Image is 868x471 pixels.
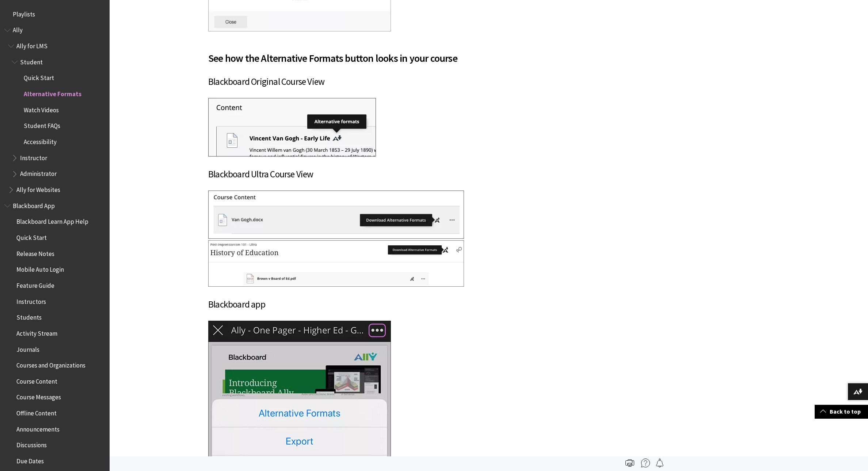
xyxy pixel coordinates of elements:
span: Ally for LMS [16,40,47,50]
span: Instructors [16,295,46,305]
img: The Download Alternate Formats button appears as a letter A [208,240,464,287]
span: Blackboard Learn App Help [16,216,88,226]
span: Ally [13,24,23,34]
span: Offline Content [16,407,57,417]
span: Announcements [16,423,60,433]
span: Activity Stream [16,327,57,337]
img: Follow this page [655,459,664,467]
span: Student FAQs [24,120,60,130]
span: Watch Videos [24,104,59,114]
span: Journals [16,343,39,353]
img: Print [625,459,634,467]
span: Release Notes [16,248,54,257]
span: Blackboard App [13,200,55,210]
span: Playlists [13,8,35,18]
h3: Blackboard Original Course View [208,75,464,89]
span: Quick Start [24,72,54,82]
span: Students [16,311,42,321]
span: Accessibility [24,136,57,146]
span: Course Content [16,375,57,385]
span: Alternative Formats [24,88,81,98]
nav: Book outline for Playlists [4,8,105,20]
span: Ally for Websites [16,184,60,193]
h3: Blackboard Ultra Course View [208,167,464,181]
h3: Blackboard app [208,298,464,312]
span: Administrator [20,168,57,178]
nav: Book outline for Anthology Ally Help [4,24,105,196]
img: More help [641,459,650,467]
img: The Download Alternate Formats button appears as a letter A [208,191,464,239]
span: Feature Guide [16,279,54,289]
span: Instructor [20,152,47,162]
a: Back to top [815,405,868,418]
span: Discussions [16,439,47,449]
img: The letter A is beside a content item's title, with a bar reading 'Alternative formats' above the... [208,98,376,157]
span: Course Messages [16,391,61,401]
span: Quick Start [16,231,47,241]
span: Student [20,56,43,66]
span: Due Dates [16,455,44,465]
span: See how the Alternative Formats button looks in your course [208,50,464,66]
span: Mobile Auto Login [16,264,64,274]
span: Courses and Organizations [16,359,85,369]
